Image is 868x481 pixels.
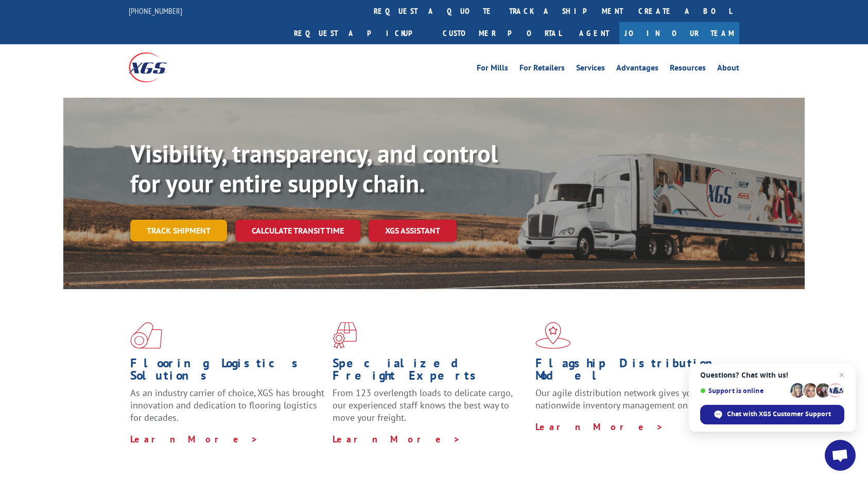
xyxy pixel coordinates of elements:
[333,322,357,349] img: xgs-icon-focused-on-flooring-red
[130,220,227,241] a: Track shipment
[369,220,457,242] a: XGS ASSISTANT
[130,357,325,387] h1: Flooring Logistics Solutions
[235,220,360,242] a: Calculate transit time
[569,22,619,44] a: Agent
[700,405,844,424] div: Chat with XGS Customer Support
[576,64,605,75] a: Services
[727,409,831,419] span: Chat with XGS Customer Support
[717,64,739,75] a: About
[477,64,508,75] a: For Mills
[700,387,787,395] span: Support is online
[836,369,848,381] span: Close chat
[130,137,498,199] b: Visibility, transparency, and control for your entire supply chain.
[130,322,162,349] img: xgs-icon-total-supply-chain-intelligence-red
[535,421,664,433] a: Learn More >
[700,371,844,379] span: Questions? Chat with us!
[130,433,258,445] a: Learn More >
[129,6,182,16] a: [PHONE_NUMBER]
[616,64,658,75] a: Advantages
[435,22,569,44] a: Customer Portal
[619,22,739,44] a: Join Our Team
[130,387,324,423] span: As an industry carrier of choice, XGS has brought innovation and dedication to flooring logistics...
[535,387,725,411] span: Our agile distribution network gives you nationwide inventory management on demand.
[286,22,435,44] a: Request a pickup
[333,433,461,445] a: Learn More >
[519,64,565,75] a: For Retailers
[825,440,856,471] div: Open chat
[333,357,527,387] h1: Specialized Freight Experts
[535,322,571,349] img: xgs-icon-flagship-distribution-model-red
[535,357,730,387] h1: Flagship Distribution Model
[333,387,527,433] p: From 123 overlength loads to delicate cargo, our experienced staff knows the best way to move you...
[670,64,706,75] a: Resources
